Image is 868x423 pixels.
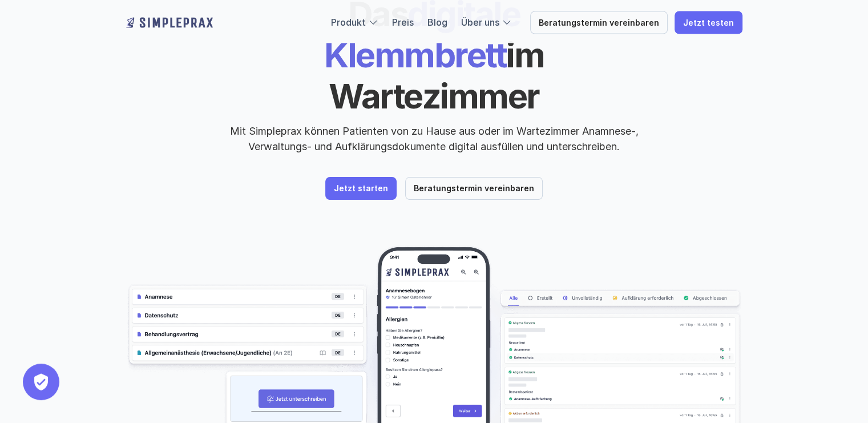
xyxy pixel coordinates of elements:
[334,184,388,194] p: Jetzt starten
[329,34,550,116] span: im Wartezimmer
[414,184,534,194] p: Beratungstermin vereinbaren
[675,11,742,34] a: Jetzt testen
[220,123,648,154] p: Mit Simpleprax können Patienten von zu Hause aus oder im Wartezimmer Anamnese-, Verwaltungs- und ...
[539,18,659,27] p: Beratungstermin vereinbaren
[392,17,414,28] a: Preis
[530,11,668,34] a: Beratungstermin vereinbaren
[683,18,734,27] p: Jetzt testen
[461,17,499,28] a: Über uns
[325,177,397,200] a: Jetzt starten
[331,17,366,28] a: Produkt
[427,17,447,28] a: Blog
[405,177,543,200] a: Beratungstermin vereinbaren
